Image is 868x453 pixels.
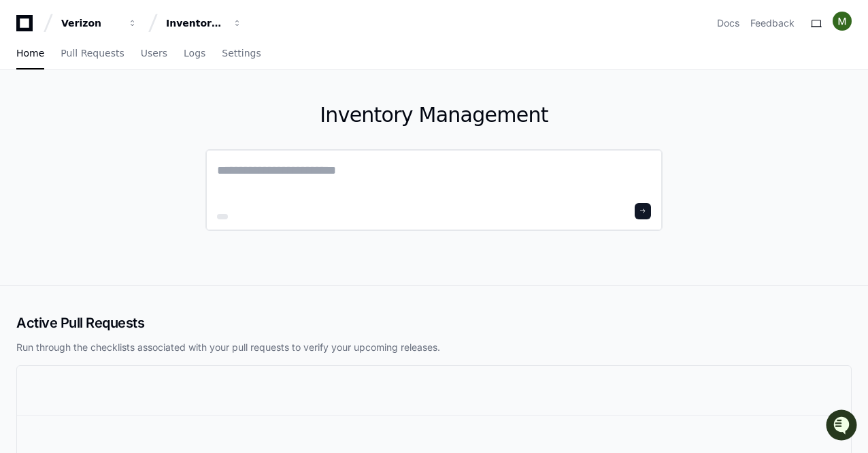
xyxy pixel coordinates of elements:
span: Users [141,49,167,57]
span: Pull Requests [61,49,124,57]
span: Pylon [135,143,165,153]
a: Home [16,38,44,69]
button: Inventory Management [161,11,248,35]
a: Settings [222,38,261,69]
p: Run through the checklists associated with your pull requests to verify your upcoming releases. [16,341,852,354]
div: Inventory Management [166,16,224,30]
h1: Inventory Management [205,103,663,127]
div: Welcome [14,54,248,76]
div: Verizon [61,16,120,30]
img: ACg8ocISDsZ-2gfF41hmbmRDPVLBxza8eSbPNy9mhaGYDqKMro2MTw=s96-c [833,12,852,31]
span: Logs [184,49,205,57]
a: Users [141,38,167,69]
button: Start new chat [231,106,248,122]
iframe: Open customer support [824,408,861,445]
a: Powered byPylon [96,142,165,153]
button: Verizon [56,11,143,35]
img: PlayerZero [14,14,41,41]
a: Logs [184,38,205,69]
img: 1756235613930-3d25f9e4-fa56-45dd-b3ad-e072dfbd1548 [14,101,38,126]
h2: Active Pull Requests [16,313,852,332]
button: Feedback [750,16,795,30]
span: Home [16,49,44,57]
div: We're available if you need us! [46,115,172,126]
span: Settings [222,49,261,57]
div: Start new chat [46,101,223,115]
a: Pull Requests [61,38,124,69]
a: Docs [717,16,739,30]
